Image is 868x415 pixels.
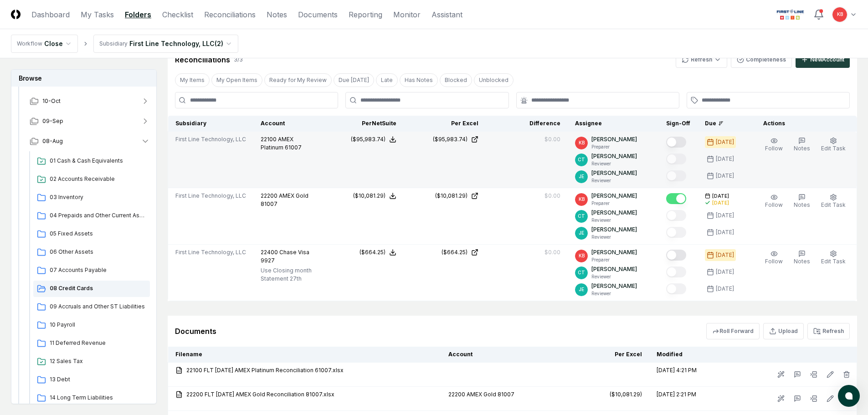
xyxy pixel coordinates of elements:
div: ($664.25) [360,248,385,256]
div: [DATE] [716,268,734,276]
span: 06 Other Assets [50,248,146,256]
p: Use Closing month Statement 27th [261,266,314,283]
div: [DATE] [716,138,734,146]
p: Preparer [591,143,637,150]
button: Late [376,73,398,87]
button: Mark complete [666,170,686,181]
span: 12 Sales Tax [50,357,146,365]
span: First Line Technology, LLC [175,248,246,256]
div: Due [705,119,741,128]
a: 05 Fixed Assets [33,226,150,242]
span: 22100 [261,136,277,143]
button: Notes [792,192,812,211]
span: 09 Accruals and Other ST Liabilities [50,302,146,311]
button: My Open Items [211,73,262,87]
th: Per Excel [404,116,486,132]
span: 14 Long Term Liabilities [50,394,146,402]
a: 11 Deferred Revenue [33,335,150,352]
a: 22200 FLT [DATE] AMEX Gold Reconciliation 81007.xlsx [175,390,434,399]
div: [DATE] [716,155,734,163]
button: Mark complete [666,154,686,164]
a: 01 Cash & Cash Equivalents [33,153,150,169]
a: Dashboard [31,9,70,20]
span: Edit Task [821,258,846,265]
h3: Browse [11,70,156,87]
div: $0.00 [544,135,560,143]
span: JE [579,173,584,180]
p: [PERSON_NAME] [591,225,637,234]
span: 05 Fixed Assets [50,230,146,238]
p: [PERSON_NAME] [591,135,637,143]
td: [DATE] 4:21 PM [649,363,728,387]
span: KB [837,11,843,18]
button: Follow [763,192,785,211]
span: 07 Accounts Payable [50,266,146,274]
span: CT [578,213,585,220]
span: KB [579,196,585,203]
td: [DATE] 2:21 PM [649,387,728,411]
div: [DATE] [716,228,734,236]
span: First Line Technology, LLC [175,192,246,200]
div: Account [261,119,314,128]
p: [PERSON_NAME] [591,152,637,160]
th: Subsidiary [168,116,254,132]
div: 3 / 3 [234,56,243,64]
a: ($10,081.29) [411,192,478,200]
span: JE [579,286,584,293]
button: Mark complete [666,250,686,261]
a: 04 Prepaids and Other Current Assets [33,208,150,224]
button: 09-Sep [22,111,157,131]
a: Assistant [431,9,462,20]
p: Reviewer [591,290,637,297]
button: ($664.25) [360,248,396,256]
div: ($10,081.29) [435,192,467,200]
a: Checklist [162,9,193,20]
a: 10 Payroll [33,317,150,333]
span: 02 Accounts Receivable [50,175,146,183]
div: New Account [810,56,844,64]
img: First Line Technology logo [775,7,806,22]
a: 02 Accounts Receivable [33,171,150,188]
div: [DATE] [716,172,734,180]
button: Due Today [334,73,374,87]
img: Logo [11,10,21,19]
span: CT [578,156,585,163]
div: [DATE] [716,211,734,220]
button: Mark complete [666,210,686,221]
p: Preparer [591,256,637,263]
button: My Items [175,73,210,87]
span: First Line Technology, LLC [175,135,246,143]
a: Notes [267,9,287,20]
th: Per Excel [567,347,649,363]
p: Preparer [591,200,637,207]
button: Ready for My Review [264,73,332,87]
button: Edit Task [819,192,847,211]
button: Refresh [807,323,850,339]
button: Mark complete [666,137,686,148]
button: Has Notes [400,73,438,87]
p: [PERSON_NAME] [591,192,637,200]
span: Notes [794,201,810,208]
button: Unblocked [474,73,514,87]
span: Notes [794,258,810,265]
span: 08-Aug [42,137,63,145]
button: atlas-launcher [838,385,860,407]
th: Sign-Off [659,116,698,132]
span: 08 Credit Cards [50,284,146,292]
button: Edit Task [819,248,847,267]
th: Difference [486,116,568,132]
p: Reviewer [591,177,637,184]
span: 22200 [261,192,277,199]
button: ($10,081.29) [353,192,396,200]
th: Per NetSuite [322,116,404,132]
span: JE [579,230,584,236]
p: [PERSON_NAME] [591,282,637,290]
span: Notes [794,145,810,152]
button: KB [832,6,848,23]
button: Notes [792,248,812,267]
button: Blocked [440,73,472,87]
span: AMEX Platinum 61007 [261,136,302,151]
button: Mark complete [666,193,686,204]
a: 06 Other Assets [33,244,150,261]
button: 08-Aug [22,131,157,151]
